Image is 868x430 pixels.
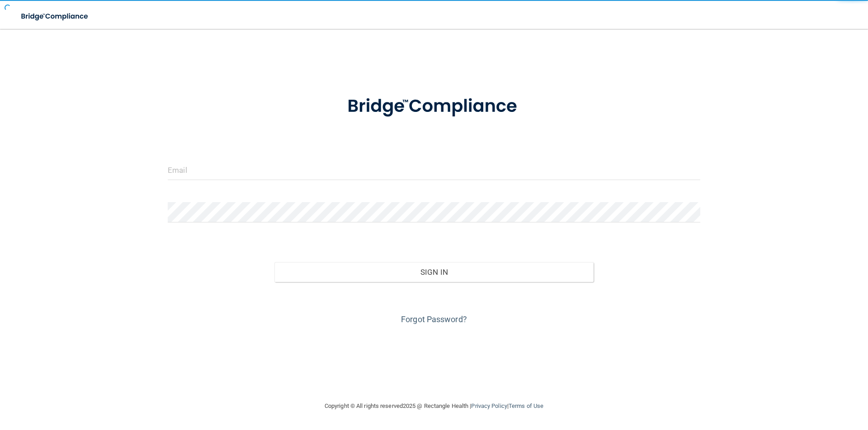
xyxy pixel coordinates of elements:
div: Copyright © All rights reserved 2025 @ Rectangle Health | | [269,392,599,421]
input: Email [168,160,700,180]
a: Terms of Use [509,402,543,409]
a: Forgot Password? [401,314,467,324]
img: bridge_compliance_login_screen.278c3ca4.svg [14,7,97,26]
img: bridge_compliance_login_screen.278c3ca4.svg [329,83,539,130]
button: Sign In [274,262,594,282]
a: Privacy Policy [471,402,507,409]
